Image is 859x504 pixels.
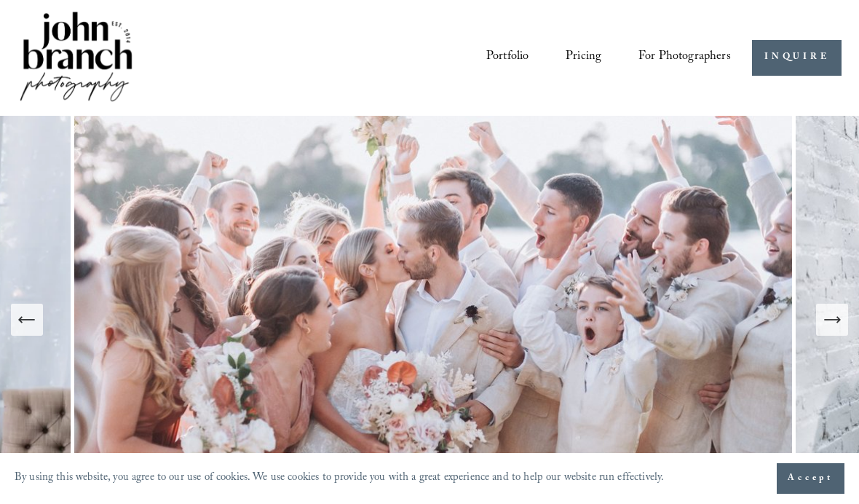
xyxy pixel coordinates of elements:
[17,9,135,107] img: John Branch IV Photography
[11,304,43,336] button: Previous Slide
[566,44,601,71] a: Pricing
[638,46,731,70] span: For Photographers
[777,463,844,494] button: Accept
[15,468,664,489] p: By using this website, you agree to our use of cookies. We use cookies to provide you with a grea...
[752,40,842,76] a: INQUIRE
[638,44,731,71] a: folder dropdown
[486,44,529,71] a: Portfolio
[788,471,834,486] span: Accept
[816,304,848,336] button: Next Slide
